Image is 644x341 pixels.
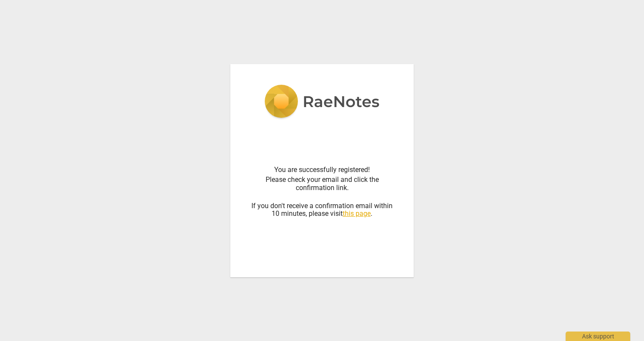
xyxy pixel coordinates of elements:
[251,194,393,218] div: If you don't receive a confirmation email within 10 minutes, please visit .
[566,332,630,341] div: Ask support
[251,176,393,192] div: Please check your email and click the confirmation link.
[251,166,393,174] div: You are successfully registered!
[264,85,380,120] img: 5ac2273c67554f335776073100b6d88f.svg
[343,209,371,218] a: this page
